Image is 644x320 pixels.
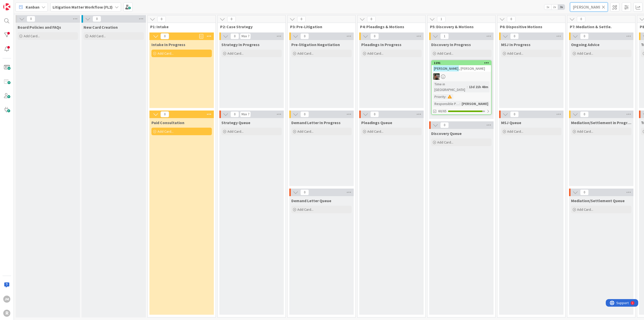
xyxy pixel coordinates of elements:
[433,81,467,92] div: Time in [GEOGRAPHIC_DATA]
[297,207,313,212] span: Add Card...
[433,73,440,80] img: MW
[446,94,446,99] span: :
[291,120,341,125] span: Demand Letter In Progress
[297,51,313,56] span: Add Card...
[367,16,376,22] span: 0
[361,120,392,125] span: Pleadings Queue
[510,111,519,117] span: 0
[437,51,453,56] span: Add Card...
[157,51,174,56] span: Add Card...
[11,1,23,7] span: Support
[221,42,260,47] span: Strategy In Progress
[300,111,309,117] span: 0
[93,16,101,22] span: 0
[242,113,249,116] div: Max 7
[558,5,565,10] span: 3x
[577,207,593,212] span: Add Card...
[242,35,249,38] div: Max 7
[26,2,27,6] div: 1
[18,25,61,30] span: Board Policies and FAQs
[577,129,593,134] span: Add Card...
[571,42,599,47] span: Ongoing Advice
[360,24,419,29] span: P4: Pleadings & Motions
[433,101,460,106] div: Responsible Paralegal
[580,33,589,39] span: 0
[432,61,491,72] div: 1191[PERSON_NAME], [PERSON_NAME]
[291,198,331,203] span: Demand Letter Queue
[157,129,174,134] span: Add Card...
[510,33,519,39] span: 0
[544,5,551,10] span: 1x
[3,310,10,317] div: R
[551,5,558,10] span: 2x
[361,42,401,47] span: Pleadings In Progress
[571,120,631,125] span: Mediation/Settlement in Progress
[507,129,523,134] span: Add Card...
[24,34,40,38] span: Add Card...
[221,120,250,125] span: Strategy Queue
[300,33,309,39] span: 0
[433,94,446,99] div: Priority
[160,33,169,39] span: 0
[501,120,521,125] span: MSJ Queue
[297,16,306,22] span: 0
[227,16,236,22] span: 0
[3,296,10,303] div: JM
[291,42,340,47] span: Pre-litigation Negotiation
[367,51,383,56] span: Add Card...
[290,24,349,29] span: P3: Pre-Litigation
[431,131,462,136] span: Discovery Queue
[151,120,184,125] span: Paid Consultation
[53,5,113,10] b: Litigation Matter Workflow (FL2)
[467,84,468,90] span: :
[440,33,449,39] span: 1
[3,3,10,10] img: Visit kanbanzone.com
[507,16,515,22] span: 0
[297,129,313,134] span: Add Card...
[570,3,608,12] input: Quick Filter...
[26,4,39,10] span: Kanban
[437,140,453,145] span: Add Card...
[570,24,629,29] span: P7: Mediation & Settle.
[300,189,309,195] span: 0
[577,16,585,22] span: 0
[432,61,491,65] div: 1191
[500,24,559,29] span: P6: Dispositive Motions
[27,16,35,22] span: 0
[150,24,209,29] span: P1: Intake
[433,65,459,71] mark: [PERSON_NAME]
[370,33,379,39] span: 0
[230,33,239,39] span: 0
[580,189,589,195] span: 0
[157,16,166,22] span: 0
[90,34,106,38] span: Add Card...
[571,198,625,203] span: Mediation/Settlement Queue
[434,61,491,65] div: 1191
[84,25,118,30] span: New Card Creation
[437,16,446,22] span: 1
[507,51,523,56] span: Add Card...
[220,24,279,29] span: P2: Case Strategy
[370,111,379,117] span: 0
[227,51,244,56] span: Add Card...
[367,129,383,134] span: Add Card...
[468,84,490,90] div: 13d 21h 48m
[430,24,489,29] span: P5: Discovery & Motions
[160,111,169,117] span: 0
[230,111,239,117] span: 0
[580,111,589,117] span: 0
[460,101,490,106] div: [PERSON_NAME]
[440,122,449,128] span: 0
[432,73,491,80] div: MW
[431,60,492,115] a: 1191[PERSON_NAME], [PERSON_NAME]MWTime in [GEOGRAPHIC_DATA]:13d 21h 48mPriority:Responsible Paral...
[431,42,471,47] span: Discovery In Progress
[459,66,485,71] span: , [PERSON_NAME]
[501,42,531,47] span: MSJ In Progress
[438,109,447,114] span: 60/65
[151,42,185,47] span: Intake In Progress
[460,101,460,106] span: :
[227,129,244,134] span: Add Card...
[577,51,593,56] span: Add Card...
